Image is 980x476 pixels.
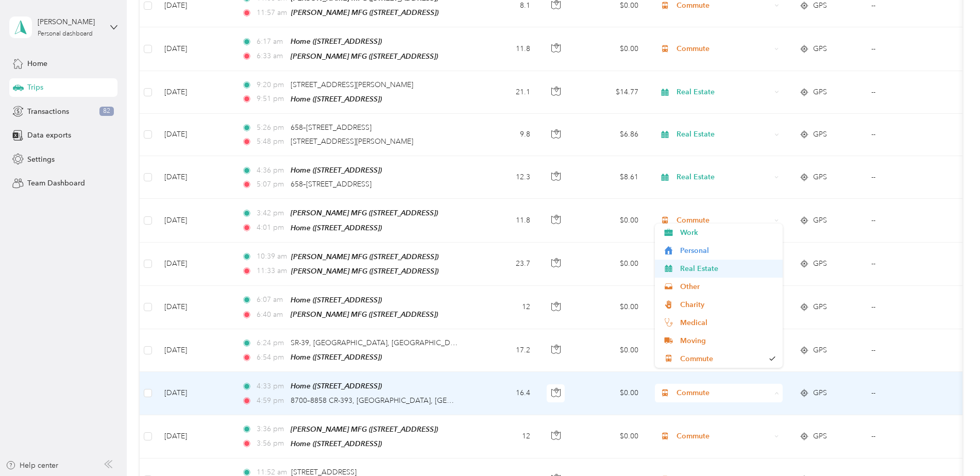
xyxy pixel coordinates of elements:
[677,129,771,140] span: Real Estate
[257,208,286,219] span: 3:42 pm
[156,156,233,199] td: [DATE]
[575,415,647,458] td: $0.00
[863,372,957,415] td: --
[291,80,413,89] span: [STREET_ADDRESS][PERSON_NAME]
[291,396,587,405] span: 8700–8858 CR-393, [GEOGRAPHIC_DATA], [GEOGRAPHIC_DATA], [GEOGRAPHIC_DATA]
[680,263,775,274] span: Real Estate
[680,281,775,292] span: Other
[680,353,764,364] span: Commute
[291,310,438,318] span: [PERSON_NAME] MFG ([STREET_ADDRESS])
[291,137,413,146] span: [STREET_ADDRESS][PERSON_NAME]
[99,107,114,116] span: 82
[257,352,286,363] span: 6:54 pm
[470,415,538,458] td: 12
[27,58,47,69] span: Home
[677,215,771,226] span: Commute
[27,106,69,117] span: Transactions
[156,114,233,156] td: [DATE]
[677,43,771,55] span: Commute
[291,180,371,189] span: 658–[STREET_ADDRESS]
[813,215,827,226] span: GPS
[156,329,233,372] td: [DATE]
[575,286,647,329] td: $0.00
[863,243,957,286] td: --
[257,36,286,47] span: 6:17 am
[677,387,771,399] span: Commute
[291,382,382,390] span: Home ([STREET_ADDRESS])
[470,243,538,286] td: 23.7
[257,337,286,349] span: 6:24 pm
[156,372,233,415] td: [DATE]
[470,286,538,329] td: 12
[677,172,771,183] span: Real Estate
[291,52,438,60] span: [PERSON_NAME] MFG ([STREET_ADDRESS])
[291,37,382,45] span: Home ([STREET_ADDRESS])
[863,156,957,199] td: --
[257,222,286,233] span: 4:01 pm
[257,265,287,277] span: 11:33 am
[575,329,647,372] td: $0.00
[813,129,827,140] span: GPS
[291,425,438,433] span: [PERSON_NAME] MFG ([STREET_ADDRESS])
[575,372,647,415] td: $0.00
[813,301,827,313] span: GPS
[863,27,957,71] td: --
[291,252,438,261] span: [PERSON_NAME] MFG ([STREET_ADDRESS])
[291,8,438,16] span: [PERSON_NAME] MFG ([STREET_ADDRESS])
[6,460,58,471] button: Help center
[156,243,233,286] td: [DATE]
[470,27,538,71] td: 11.8
[156,286,233,329] td: [DATE]
[863,199,957,242] td: --
[677,87,771,98] span: Real Estate
[291,267,438,275] span: [PERSON_NAME] MFG ([STREET_ADDRESS])
[257,7,287,19] span: 11:57 am
[813,345,827,356] span: GPS
[470,199,538,242] td: 11.8
[257,438,286,449] span: 3:56 pm
[291,95,382,103] span: Home ([STREET_ADDRESS])
[257,93,286,105] span: 9:51 pm
[257,294,286,305] span: 6:07 am
[677,431,771,442] span: Commute
[813,43,827,55] span: GPS
[863,329,957,372] td: --
[291,224,382,232] span: Home ([STREET_ADDRESS])
[156,27,233,71] td: [DATE]
[38,31,93,37] div: Personal dashboard
[813,87,827,98] span: GPS
[257,309,286,320] span: 6:40 am
[291,439,382,448] span: Home ([STREET_ADDRESS])
[27,130,71,141] span: Data exports
[680,317,775,328] span: Medical
[863,71,957,114] td: --
[257,79,286,91] span: 9:20 pm
[156,415,233,458] td: [DATE]
[863,114,957,156] td: --
[470,114,538,156] td: 9.8
[575,156,647,199] td: $8.61
[575,27,647,71] td: $0.00
[38,16,102,27] div: [PERSON_NAME]
[575,114,647,156] td: $6.86
[470,372,538,415] td: 16.4
[257,423,286,435] span: 3:36 pm
[27,82,43,93] span: Trips
[257,165,286,176] span: 4:36 pm
[291,209,438,217] span: [PERSON_NAME] MFG ([STREET_ADDRESS])
[291,123,371,132] span: 658–[STREET_ADDRESS]
[813,258,827,269] span: GPS
[27,154,55,165] span: Settings
[156,199,233,242] td: [DATE]
[27,178,85,189] span: Team Dashboard
[156,71,233,114] td: [DATE]
[575,243,647,286] td: $0.00
[680,245,775,256] span: Personal
[257,395,286,406] span: 4:59 pm
[257,179,286,190] span: 5:07 pm
[470,156,538,199] td: 12.3
[257,251,287,262] span: 10:39 am
[680,335,775,346] span: Moving
[863,286,957,329] td: --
